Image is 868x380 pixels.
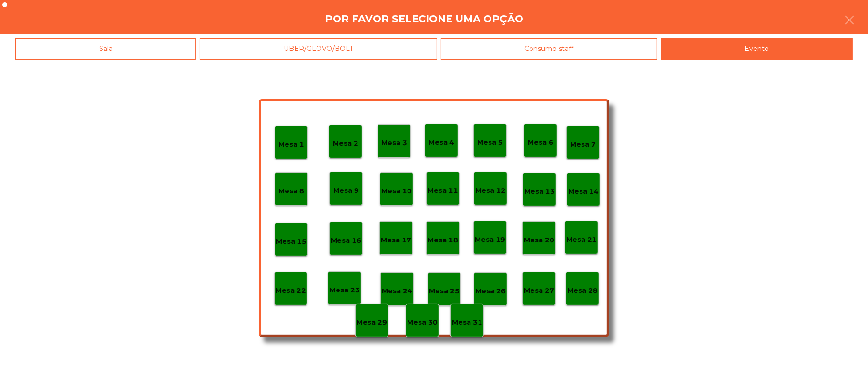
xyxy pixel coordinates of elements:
p: Mesa 4 [429,137,454,148]
p: Mesa 29 [357,317,387,328]
p: Mesa 16 [331,235,361,246]
p: Mesa 31 [452,317,482,328]
p: Mesa 20 [524,235,554,246]
p: Mesa 21 [566,234,597,245]
p: Mesa 5 [477,137,503,148]
p: Mesa 6 [528,137,553,148]
p: Mesa 23 [329,285,360,296]
p: Mesa 17 [381,235,411,246]
p: Mesa 25 [429,286,460,297]
p: Mesa 3 [381,138,407,149]
p: Mesa 8 [278,186,304,197]
p: Mesa 30 [407,317,438,328]
p: Mesa 24 [382,286,412,297]
p: Mesa 27 [524,285,554,296]
h4: Por favor selecione uma opção [326,12,524,26]
p: Mesa 18 [428,235,458,246]
div: UBER/GLOVO/BOLT [200,38,437,60]
div: Sala [15,38,196,60]
div: Consumo staff [441,38,657,60]
p: Mesa 10 [381,186,412,197]
p: Mesa 7 [570,139,596,150]
p: Mesa 22 [276,285,306,296]
p: Mesa 11 [428,185,458,196]
p: Mesa 14 [568,186,599,197]
p: Mesa 19 [475,234,505,245]
p: Mesa 12 [475,185,506,196]
p: Mesa 1 [278,139,304,150]
p: Mesa 2 [333,138,358,149]
div: Evento [661,38,853,60]
p: Mesa 28 [567,285,598,296]
p: Mesa 15 [276,236,306,247]
p: Mesa 9 [333,185,359,196]
p: Mesa 13 [524,186,555,197]
p: Mesa 26 [475,286,506,297]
